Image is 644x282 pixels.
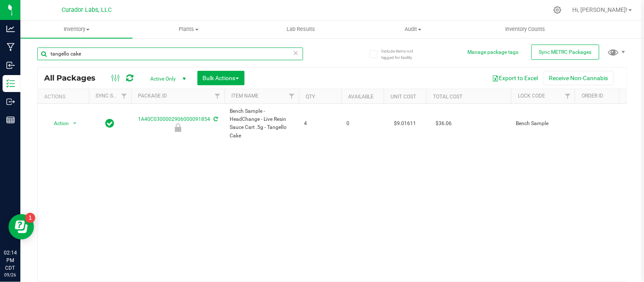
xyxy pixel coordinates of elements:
a: Filter [285,89,299,103]
span: 0 [346,120,379,128]
a: Item Name [231,93,259,99]
span: 4 [304,120,336,128]
a: Inventory Counts [470,20,582,38]
a: Audit [357,20,469,38]
a: Plants [132,20,245,38]
span: select [70,117,80,129]
span: Bench Sample - HeadChange - Live Resin Sauce Cart .5g - Tangello Cake [230,107,294,140]
span: Sync from Compliance System [212,116,218,122]
input: Search Package ID, Item Name, SKU, Lot or Part Number... [37,47,303,60]
a: Available [348,94,374,100]
a: Filter [561,89,575,103]
span: Sync METRC Packages [539,49,592,55]
inline-svg: Inbound [6,61,15,70]
a: Unit Cost [391,94,416,100]
a: Inventory [20,20,132,38]
a: Order Id [582,93,603,99]
span: Clear [293,47,299,59]
span: Plants [133,25,244,33]
div: Actions [44,94,85,100]
td: $9.01611 [384,104,426,143]
div: Bench Sample [130,123,226,132]
a: Filter [211,89,225,103]
a: Sync Status [96,93,128,99]
a: Filter [117,89,131,103]
a: Total Cost [433,94,462,100]
span: Action [46,117,69,129]
span: Lab Results [276,25,327,33]
inline-svg: Reports [6,116,15,124]
span: Inventory [20,25,132,33]
span: In Sync [106,117,115,129]
span: All Packages [44,73,104,83]
a: Package ID [138,93,167,99]
span: Curador Labs, LLC [62,6,112,14]
p: 02:14 PM CDT [4,249,17,272]
inline-svg: Outbound [6,98,15,106]
button: Receive Non-Cannabis [544,71,614,85]
span: Hi, [PERSON_NAME]! [573,6,628,13]
inline-svg: Inventory [6,79,15,88]
a: Qty [306,94,315,100]
inline-svg: Analytics [6,25,15,33]
span: Bulk Actions [203,75,239,81]
button: Bulk Actions [197,71,245,85]
p: 09/26 [4,272,17,278]
button: Manage package tags [468,49,519,56]
span: Bench Sample [516,120,570,128]
a: Lab Results [245,20,357,38]
span: Include items not tagged for facility [381,48,424,61]
button: Sync METRC Packages [532,45,599,60]
a: 1A40C0300002906000091854 [138,116,210,122]
iframe: Resource center unread badge [25,213,35,223]
span: $36.06 [431,117,456,130]
iframe: Resource center [8,214,34,240]
inline-svg: Manufacturing [6,43,15,51]
div: Manage settings [552,6,563,14]
span: Inventory Counts [494,25,557,33]
span: Audit [357,25,469,33]
button: Export to Excel [487,71,544,85]
a: Lock Code [518,93,545,99]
